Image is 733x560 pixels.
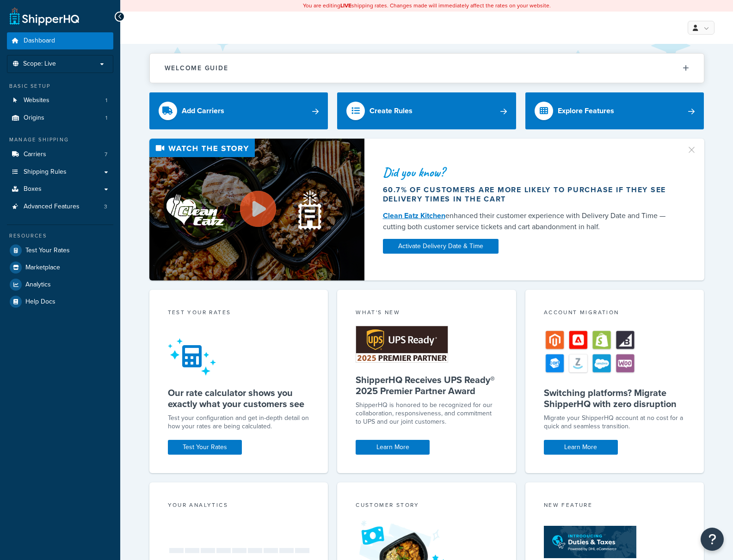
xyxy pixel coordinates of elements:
[356,501,498,511] div: Customer Story
[7,110,113,127] a: Origins1
[383,166,675,179] div: Did you know?
[7,32,113,49] a: Dashboard
[7,181,113,198] a: Boxes
[701,528,724,551] button: Open Resource Center
[149,92,328,129] a: Add Carriers
[24,37,55,45] span: Dashboard
[356,440,430,455] a: Learn More
[7,198,113,215] a: Advanced Features3
[104,203,107,211] span: 3
[7,164,113,181] a: Shipping Rules
[7,242,113,259] a: Test Your Rates
[150,54,704,83] button: Welcome Guide
[149,139,364,280] img: Video thumbnail
[168,501,310,511] div: Your Analytics
[383,210,675,232] div: enhanced their customer experience with Delivery Date and Time — cutting both customer service ti...
[24,151,46,158] span: Carriers
[383,185,675,204] div: 60.7% of customers are more likely to purchase if they see delivery times in the cart
[168,440,242,455] a: Test Your Rates
[168,414,310,431] div: Test your configuration and get in-depth detail on how your rates are being calculated.
[383,239,499,254] a: Activate Delivery Date & Time
[105,151,107,158] span: 7
[105,97,107,104] span: 1
[7,259,113,276] a: Marketplace
[340,1,351,10] b: LIVE
[558,104,614,117] div: Explore Features
[383,210,445,221] a: Clean Eatz Kitchen
[7,146,113,163] li: Carriers
[23,60,56,68] span: Scope: Live
[7,198,113,215] li: Advanced Features
[25,264,60,272] span: Marketplace
[544,440,618,455] a: Learn More
[7,110,113,127] li: Origins
[356,401,498,426] p: ShipperHQ is honored to be recognized for our collaboration, responsiveness, and commitment to UP...
[337,92,516,129] a: Create Rules
[7,92,113,109] a: Websites1
[168,387,310,409] h5: Our rate calculator shows you exactly what your customers see
[7,232,113,240] div: Resources
[25,298,55,306] span: Help Docs
[24,97,49,104] span: Websites
[24,203,80,211] span: Advanced Features
[24,114,44,122] span: Origins
[7,276,113,293] a: Analytics
[7,136,113,144] div: Manage Shipping
[168,308,310,319] div: Test your rates
[370,104,413,117] div: Create Rules
[356,374,498,396] h5: ShipperHQ Receives UPS Ready® 2025 Premier Partner Award
[544,501,686,511] div: New Feature
[544,387,686,409] h5: Switching platforms? Migrate ShipperHQ with zero disruption
[105,114,107,122] span: 1
[356,308,498,319] div: What's New
[7,293,113,310] a: Help Docs
[25,281,51,289] span: Analytics
[24,185,42,193] span: Boxes
[165,65,228,72] h2: Welcome Guide
[25,247,70,255] span: Test Your Rates
[544,308,686,319] div: Account Migration
[525,92,704,129] a: Explore Features
[544,414,686,431] div: Migrate your ShipperHQ account at no cost for a quick and seamless transition.
[7,92,113,109] li: Websites
[182,104,224,117] div: Add Carriers
[7,146,113,163] a: Carriers7
[24,168,67,176] span: Shipping Rules
[7,82,113,90] div: Basic Setup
